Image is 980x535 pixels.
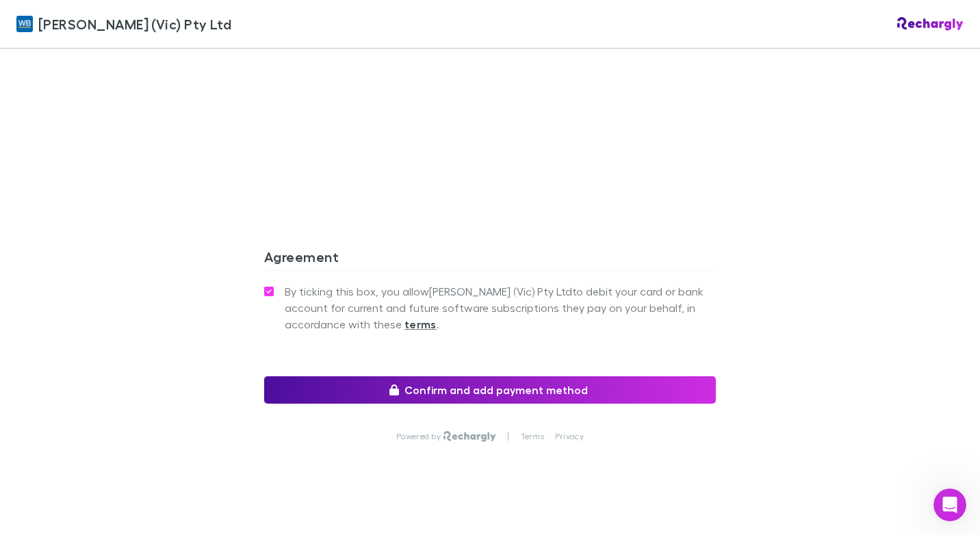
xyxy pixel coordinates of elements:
[933,488,966,521] iframe: Intercom live chat
[264,376,716,404] button: Confirm and add payment method
[396,431,443,442] p: Powered by
[38,14,231,34] span: [PERSON_NAME] (Vic) Pty Ltd
[285,283,716,332] span: By ticking this box, you allow [PERSON_NAME] (Vic) Pty Ltd to debit your card or bank account for...
[264,248,716,270] h3: Agreement
[404,317,437,331] strong: terms
[507,431,509,442] p: |
[521,431,544,442] a: Terms
[443,431,496,442] img: Rechargly Logo
[16,16,33,32] img: William Buck (Vic) Pty Ltd's Logo
[555,431,584,442] a: Privacy
[897,17,964,31] img: Rechargly Logo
